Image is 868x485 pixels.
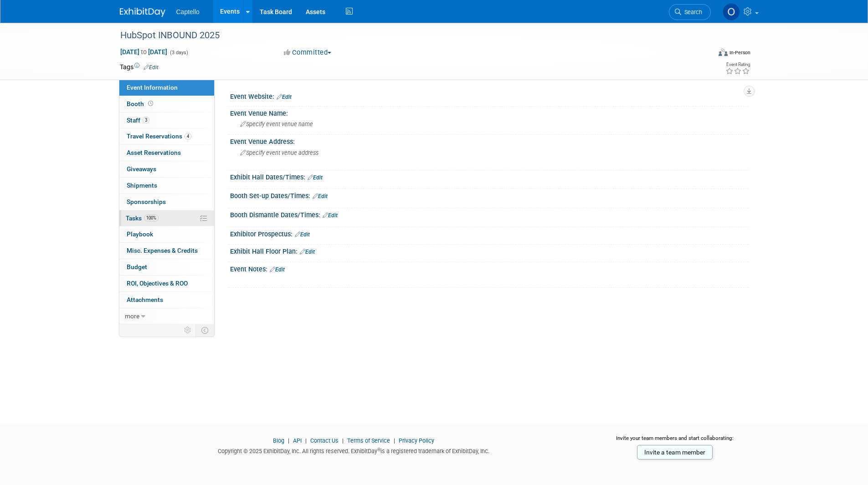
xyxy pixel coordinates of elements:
[240,121,313,128] span: Specify event venue name
[119,292,214,308] a: Attachments
[117,27,697,44] div: HubSpot INBOUND 2025
[230,262,749,274] div: Event Notes:
[230,107,749,118] div: Event Venue Name:
[127,117,149,124] span: Staff
[169,50,188,56] span: (3 days)
[144,214,159,221] span: 100%
[286,437,292,444] span: |
[195,324,214,336] td: Toggle Event Tabs
[270,266,285,273] a: Edit
[127,182,157,189] span: Shipments
[230,170,749,182] div: Exhibit Hall Dates/Times:
[180,324,196,336] td: Personalize Event Tab Strip
[230,227,749,239] div: Exhibitor Prospectus:
[127,280,188,287] span: ROI, Objectives & ROO
[176,8,200,15] span: Captello
[340,437,346,444] span: |
[273,437,284,444] a: Blog
[127,149,181,156] span: Asset Reservations
[127,247,198,254] span: Misc. Expenses & Credits
[230,245,749,256] div: Exhibit Hall Floor Plan:
[303,437,309,444] span: |
[657,47,751,61] div: Event Format
[377,447,380,452] sup: ®
[119,112,214,128] a: Staff3
[125,312,139,320] span: more
[230,208,749,220] div: Booth Dismantle Dates/Times:
[127,198,166,205] span: Sponsorships
[230,90,749,102] div: Event Website:
[127,230,153,238] span: Playbook
[601,434,749,448] div: Invite your team members and start collaborating:
[119,276,214,291] a: ROI, Objectives & ROO
[295,231,310,238] a: Edit
[127,263,147,271] span: Budget
[277,94,292,100] a: Edit
[139,48,148,56] span: to
[637,445,713,459] a: Invite a team member
[144,64,159,71] a: Edit
[127,84,178,91] span: Event Information
[119,178,214,194] a: Shipments
[723,3,740,20] img: Owen Ellison
[119,226,214,242] a: Playbook
[119,259,214,275] a: Budget
[127,100,155,107] span: Booth
[240,149,318,156] span: Specify event venue address
[119,194,214,210] a: Sponsorships
[681,9,702,15] span: Search
[230,135,749,146] div: Event Venue Address:
[185,133,191,140] span: 4
[127,165,156,173] span: Giveaways
[308,174,323,181] a: Edit
[119,308,214,324] a: more
[120,445,588,455] div: Copyright © 2025 ExhibitDay, Inc. All rights reserved. ExhibitDay is a registered trademark of Ex...
[119,145,214,161] a: Asset Reservations
[143,117,149,123] span: 3
[669,4,711,20] a: Search
[120,62,159,71] td: Tags
[126,214,159,222] span: Tasks
[719,49,728,56] img: Format-Inperson.png
[323,212,338,219] a: Edit
[725,62,750,67] div: Event Rating
[293,437,302,444] a: API
[347,437,390,444] a: Terms of Service
[399,437,434,444] a: Privacy Policy
[119,243,214,259] a: Misc. Expenses & Credits
[281,48,335,57] button: Committed
[230,189,749,201] div: Booth Set-up Dates/Times:
[313,193,328,199] a: Edit
[119,210,214,226] a: Tasks100%
[127,296,163,303] span: Attachments
[119,96,214,112] a: Booth
[120,48,168,56] span: [DATE] [DATE]
[127,133,191,140] span: Travel Reservations
[300,249,315,255] a: Edit
[119,161,214,177] a: Giveaways
[120,8,165,17] img: ExhibitDay
[146,100,155,107] span: Booth not reserved yet
[119,80,214,96] a: Event Information
[391,437,397,444] span: |
[729,49,750,56] div: In-Person
[119,128,214,144] a: Travel Reservations4
[310,437,339,444] a: Contact Us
